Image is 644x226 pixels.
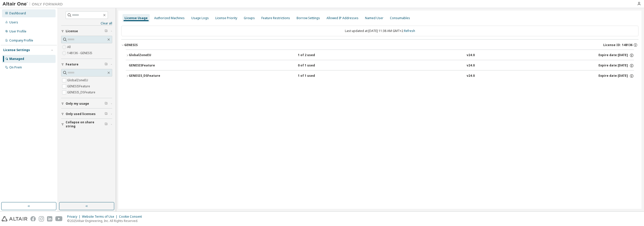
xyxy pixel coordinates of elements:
[67,89,96,95] label: GENESIS_DSFeature
[297,16,320,20] div: Borrow Settings
[9,11,26,15] div: Dashboard
[61,21,112,25] a: Clear all
[404,29,415,33] a: Refresh
[9,20,18,24] div: Users
[327,16,358,20] div: Allowed IP Addresses
[61,108,112,120] button: Only used licenses
[67,83,91,89] label: GENESISFeature
[121,40,638,51] button: GENESISLicense ID: 148136
[467,53,475,58] div: v24.0
[105,112,108,116] span: Clear filter
[67,215,82,219] div: Privacy
[119,215,145,219] div: Cookie Consent
[467,63,475,68] div: v24.0
[129,53,174,58] div: GlobalZoneEU
[2,216,27,221] img: altair_logo.svg
[191,16,209,20] div: Usage Logs
[603,43,632,47] span: License ID: 148136
[66,29,78,33] span: License
[105,122,108,126] span: Clear filter
[61,98,112,109] button: Only my usage
[598,74,634,78] div: Expire date: [DATE]
[105,62,108,66] span: Clear filter
[124,43,138,47] div: GENESIS
[67,50,93,56] label: 148136 - GENESIS
[105,102,108,106] span: Clear filter
[67,219,145,223] p: © 2025 Altair Engineering, Inc. All Rights Reserved.
[298,63,343,68] div: 0 of 1 used
[365,16,383,20] div: Named User
[598,53,634,58] div: Expire date: [DATE]
[67,44,72,50] label: All
[105,29,108,33] span: Clear filter
[66,120,105,128] span: Collapse on share string
[390,16,410,20] div: Consumables
[9,65,22,69] div: On Prem
[66,62,78,66] span: Feature
[39,216,44,221] img: instagram.svg
[126,70,634,82] button: GENESIS_DSFeature1 of 1 usedv24.0Expire date:[DATE]
[129,74,174,78] div: GENESIS_DSFeature
[9,57,24,61] div: Managed
[66,112,96,116] span: Only used licenses
[66,102,89,106] span: Only my usage
[47,216,52,221] img: linkedin.svg
[125,16,148,20] div: License Usage
[9,29,26,33] div: User Profile
[261,16,290,20] div: Feature Restrictions
[121,26,638,36] div: Last updated at: [DATE] 11:38 AM GMT+2
[82,215,119,219] div: Website Terms of Use
[244,16,255,20] div: Groups
[55,216,63,221] img: youtube.svg
[61,119,112,130] button: Collapse on share string
[298,53,343,58] div: 1 of 2 used
[467,74,475,78] div: v24.0
[129,63,174,68] div: GENESISFeature
[154,16,185,20] div: Authorized Machines
[3,2,65,7] img: Altair One
[61,26,112,37] button: License
[61,59,112,70] button: Feature
[67,77,89,83] label: GlobalZoneEU
[215,16,237,20] div: License Priority
[598,63,634,68] div: Expire date: [DATE]
[9,39,33,43] div: Company Profile
[298,74,343,78] div: 1 of 1 used
[126,50,634,61] button: GlobalZoneEU1 of 2 usedv24.0Expire date:[DATE]
[30,216,36,221] img: facebook.svg
[129,60,634,71] button: GENESISFeature0 of 1 usedv24.0Expire date:[DATE]
[3,48,30,52] div: License Settings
